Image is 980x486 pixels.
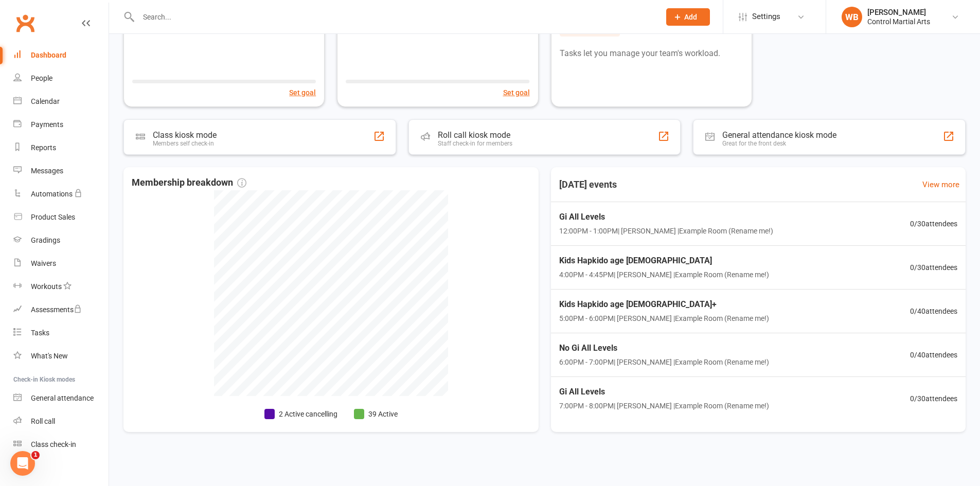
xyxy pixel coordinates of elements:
[722,130,836,140] div: General attendance kiosk mode
[13,345,109,368] a: What's New
[910,305,957,317] span: 0 / 40 attendees
[559,313,769,324] span: 5:00PM - 6:00PM | [PERSON_NAME] | Example Room (Rename me!)
[13,159,109,183] a: Messages
[910,262,957,273] span: 0 / 30 attendees
[31,51,66,59] div: Dashboard
[354,408,398,420] li: 39 Active
[31,394,94,402] div: General attendance
[559,298,769,311] span: Kids Hapkido age [DEMOGRAPHIC_DATA]+
[153,140,217,147] div: Members self check-in
[31,97,60,105] div: Calendar
[684,13,697,21] span: Add
[559,356,769,368] span: 6:00PM - 7:00PM | [PERSON_NAME] | Example Room (Rename me!)
[31,451,40,459] span: 1
[559,210,773,224] span: Gi All Levels
[559,385,769,399] span: Gi All Levels
[13,298,109,321] a: Assessments
[867,17,930,26] div: Control Martial Arts
[551,175,625,194] h3: [DATE] events
[13,229,109,252] a: Gradings
[31,190,73,198] div: Automations
[666,8,710,26] button: Add
[752,5,780,28] span: Settings
[910,349,957,361] span: 0 / 40 attendees
[13,275,109,298] a: Workouts
[559,225,773,237] span: 12:00PM - 1:00PM | [PERSON_NAME] | Example Room (Rename me!)
[13,410,109,433] a: Roll call
[722,140,836,147] div: Great for the front desk
[559,269,769,280] span: 4:00PM - 4:45PM | [PERSON_NAME] | Example Room (Rename me!)
[31,282,62,291] div: Workouts
[31,329,49,337] div: Tasks
[289,87,316,98] button: Set goal
[31,213,75,221] div: Product Sales
[31,352,68,360] div: What's New
[13,387,109,410] a: General attendance kiosk mode
[135,10,653,24] input: Search...
[31,74,52,82] div: People
[31,305,82,314] div: Assessments
[31,417,55,425] div: Roll call
[13,90,109,113] a: Calendar
[31,143,56,152] div: Reports
[13,67,109,90] a: People
[12,10,38,36] a: Clubworx
[31,120,63,129] div: Payments
[31,236,60,244] div: Gradings
[13,183,109,206] a: Automations
[559,341,769,355] span: No Gi All Levels
[10,451,35,476] iframe: Intercom live chat
[13,206,109,229] a: Product Sales
[13,252,109,275] a: Waivers
[559,400,769,411] span: 7:00PM - 8:00PM | [PERSON_NAME] | Example Room (Rename me!)
[264,408,337,420] li: 2 Active cancelling
[13,136,109,159] a: Reports
[438,140,512,147] div: Staff check-in for members
[132,175,246,190] span: Membership breakdown
[13,113,109,136] a: Payments
[31,440,76,448] div: Class check-in
[910,393,957,404] span: 0 / 30 attendees
[438,130,512,140] div: Roll call kiosk mode
[910,218,957,229] span: 0 / 30 attendees
[13,433,109,456] a: Class kiosk mode
[31,167,63,175] div: Messages
[560,47,743,60] p: Tasks let you manage your team's workload.
[153,130,217,140] div: Class kiosk mode
[559,254,769,267] span: Kids Hapkido age [DEMOGRAPHIC_DATA]
[13,44,109,67] a: Dashboard
[842,7,862,27] div: WB
[922,178,959,191] a: View more
[31,259,56,267] div: Waivers
[867,8,930,17] div: [PERSON_NAME]
[13,321,109,345] a: Tasks
[503,87,530,98] button: Set goal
